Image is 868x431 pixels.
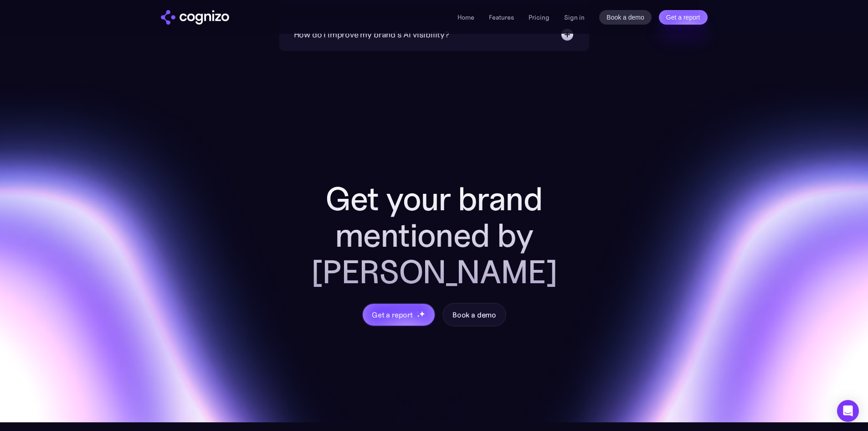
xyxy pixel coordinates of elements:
[599,10,652,25] a: Book a demo
[294,28,449,41] div: How do I improve my brand's AI visibility?
[372,309,413,320] div: Get a report
[161,10,229,25] img: cognizo logo
[489,13,514,21] a: Features
[288,181,580,290] h2: Get your brand mentioned by [PERSON_NAME]
[457,13,474,21] a: Home
[564,12,585,23] a: Sign in
[442,303,506,327] a: Book a demo
[419,311,425,317] img: star
[161,10,229,25] a: home
[529,13,550,21] a: Pricing
[837,400,859,422] div: Open Intercom Messenger
[452,309,496,320] div: Book a demo
[362,303,436,327] a: Get a reportstarstarstar
[417,312,418,313] img: star
[659,10,708,25] a: Get a report
[417,315,420,318] img: star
